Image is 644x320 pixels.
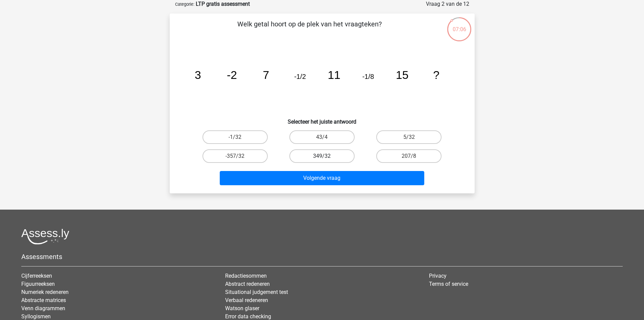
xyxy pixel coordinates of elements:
[181,113,464,125] h6: Selecteer het juiste antwoord
[362,73,374,80] tspan: -1/8
[21,281,55,287] a: Figuurreeksen
[294,73,306,80] tspan: -1/2
[227,69,237,81] tspan: -2
[429,273,447,279] a: Privacy
[196,1,250,7] strong: LTP gratis assessment
[194,69,201,81] tspan: 3
[396,69,408,81] tspan: 15
[429,281,468,287] a: Terms of service
[433,69,439,81] tspan: ?
[376,130,442,144] label: 5/32
[225,281,270,287] a: Abstract redeneren
[175,2,194,7] small: Categorie:
[220,171,424,185] button: Volgende vraag
[21,313,51,320] a: Syllogismen
[225,297,268,303] a: Verbaal redeneren
[376,149,442,163] label: 207/8
[21,273,52,279] a: Cijferreeksen
[263,69,269,81] tspan: 7
[447,17,472,34] div: 07:06
[328,69,340,81] tspan: 11
[21,253,623,261] h5: Assessments
[21,305,65,312] a: Venn diagrammen
[289,130,355,144] label: 43/4
[225,273,267,279] a: Redactiesommen
[202,130,268,144] label: -1/32
[225,289,288,295] a: Situational judgement test
[225,313,271,320] a: Error data checking
[21,289,69,295] a: Numeriek redeneren
[225,305,259,312] a: Watson glaser
[181,19,438,39] p: Welk getal hoort op de plek van het vraagteken?
[21,297,66,303] a: Abstracte matrices
[202,149,268,163] label: -357/32
[21,229,69,244] img: Assessly logo
[289,149,355,163] label: 349/32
